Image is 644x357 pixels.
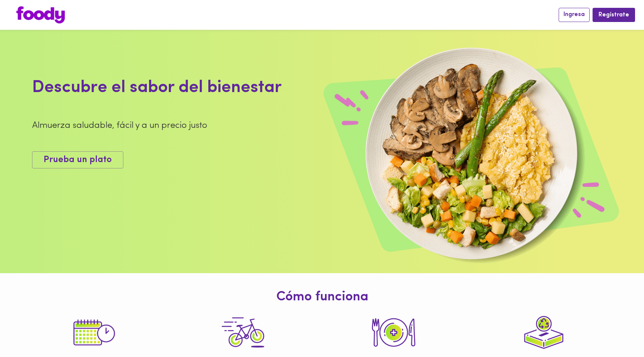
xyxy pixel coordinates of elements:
[601,314,637,350] iframe: Messagebird Livechat Widget
[67,309,119,357] img: tutorial-step-1.png
[518,309,570,357] img: tutorial-step-4.png
[367,309,420,357] img: tutorial-step-2.png
[563,11,585,18] span: Ingresa
[593,8,635,22] button: Regístrate
[217,309,269,357] img: tutorial-step-3.png
[559,8,590,22] button: Ingresa
[32,76,419,100] div: Descubre el sabor del bienestar
[16,6,65,23] img: logo.png
[44,155,112,165] span: Prueba un plato
[32,151,123,169] button: Prueba un plato
[32,119,419,132] div: Almuerza saludable, fácil y a un precio justo
[599,12,629,19] span: Regístrate
[6,290,638,305] h1: Cómo funciona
